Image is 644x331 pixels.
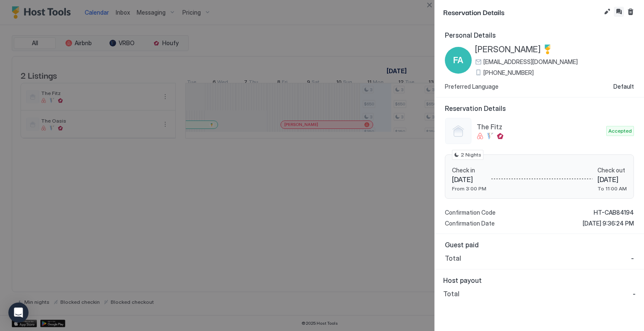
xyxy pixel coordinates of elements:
span: [PHONE_NUMBER] [483,69,534,77]
span: [PERSON_NAME] [475,44,541,55]
span: Default [613,83,634,90]
span: [DATE] [597,175,627,184]
span: Total [443,290,460,298]
span: 2 Nights [461,151,481,159]
button: Cancel reservation [626,7,636,17]
span: [EMAIL_ADDRESS][DOMAIN_NAME] [483,58,578,66]
span: [DATE] 9:36:24 PM [583,220,634,227]
span: [DATE] [452,175,486,184]
span: Preferred Language [445,83,499,90]
button: Inbox [614,7,624,17]
span: - [633,290,636,298]
span: FA [453,54,463,67]
span: Accepted [608,127,632,135]
span: Host payout [443,276,636,285]
span: - [631,254,634,262]
span: Reservation Details [445,104,634,113]
span: The Fitz [477,123,603,131]
span: Guest paid [445,241,634,249]
span: Confirmation Date [445,220,495,227]
span: To 11:00 AM [597,185,627,192]
span: Total [445,254,461,262]
span: Reservation Details [443,7,600,17]
span: HT-CAB84194 [594,209,634,216]
span: Check out [597,167,627,174]
span: Confirmation Code [445,209,496,216]
span: Check in [452,167,486,174]
span: Personal Details [445,31,634,39]
button: Edit reservation [602,7,612,17]
div: Open Intercom Messenger [8,303,29,323]
span: From 3:00 PM [452,185,486,192]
